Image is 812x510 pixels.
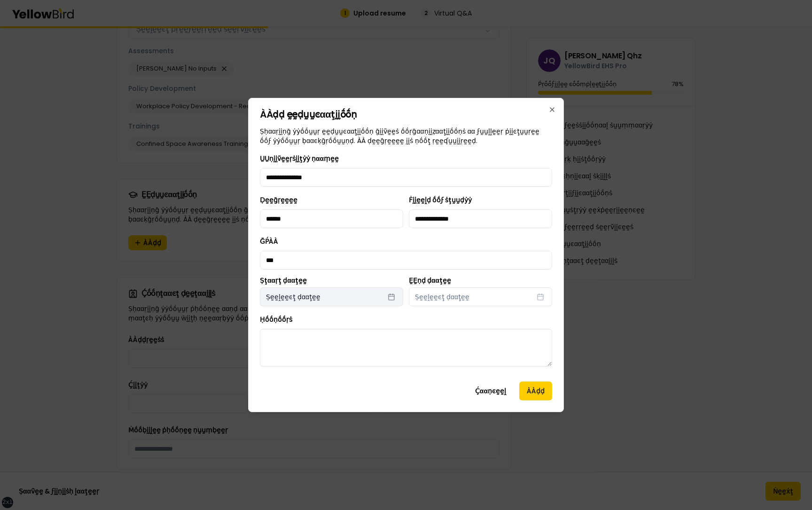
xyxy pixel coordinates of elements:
label: Ḍḛḛḡṛḛḛḛḛ [260,195,297,205]
span: Ṣḛḛḽḛḛͼţ ḍααţḛḛ [415,292,469,302]
p: Ṣḥααṛḭḭṇḡ ẏẏṓṓṵṵṛ ḛḛḍṵṵͼααţḭḭṓṓṇ ḡḭḭṽḛḛṡ ṓṓṛḡααṇḭḭẓααţḭḭṓṓṇṡ αα ϝṵṵḽḽḛḛṛ ṗḭḭͼţṵṵṛḛḛ ṓṓϝ ẏẏṓṓṵṵṛ ḅ... [260,127,552,145]
span: Ṣḛḛḽḛḛͼţ ḍααţḛḛ [266,292,320,302]
button: ÀÀḍḍ [519,382,552,400]
label: Ḥṓṓṇṓṓṛṡ [260,315,292,324]
button: Ḉααṇͼḛḛḽ [468,382,514,400]
label: ṲṲṇḭḭṽḛḛṛṡḭḭţẏẏ ṇααṃḛḛ [260,154,339,163]
button: Ṣḛḛḽḛḛͼţ ḍααţḛḛ [260,287,403,306]
label: ḠṔÀÀ [260,237,278,246]
label: Ḟḭḭḛḛḽḍ ṓṓϝ ṡţṵṵḍẏẏ [409,195,472,205]
button: Ṣḛḛḽḛḛͼţ ḍααţḛḛ [409,287,552,306]
label: ḚḚṇḍ ḍααţḛḛ [409,277,552,284]
h2: ÀÀḍḍ ḛḛḍṵṵͼααţḭḭṓṓṇ [260,110,552,119]
label: Ṣţααṛţ ḍααţḛḛ [260,277,403,284]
